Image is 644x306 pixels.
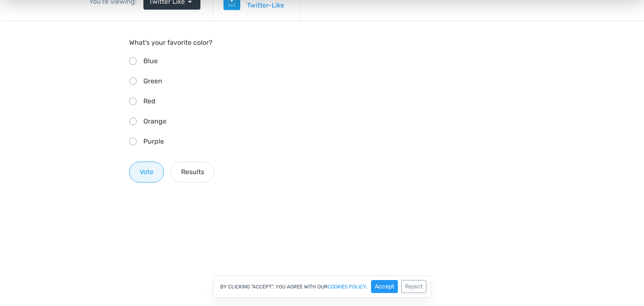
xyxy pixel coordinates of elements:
[401,280,426,293] button: Reject
[129,17,515,27] p: What's your favorite color?
[129,141,164,162] button: Vote
[171,141,215,162] button: Results
[371,280,398,293] button: Accept
[143,36,158,44] span: Blue
[143,96,166,104] span: Orange
[143,76,156,84] span: Red
[327,284,366,289] a: cookies policy
[247,0,290,10] a: Twitter-Like
[213,275,431,298] div: By clicking "Accept", you agree with our .
[143,116,164,124] span: Purple
[143,56,162,64] span: Green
